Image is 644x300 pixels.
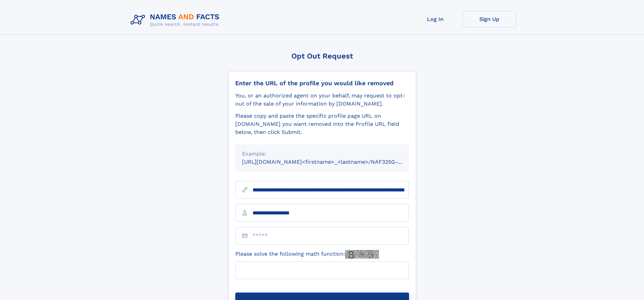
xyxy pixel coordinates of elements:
[128,11,225,29] img: Logo Names and Facts
[462,11,517,27] a: Sign Up
[235,112,409,136] div: Please copy and paste the specific profile page URL on [DOMAIN_NAME] you want removed into the Pr...
[242,150,402,158] div: Example:
[242,159,422,165] small: [URL][DOMAIN_NAME]<firstname>_<lastname>/NAF325G-xxxxxxxx
[235,79,409,87] div: Enter the URL of the profile you would like removed
[235,92,409,108] div: You, or an authorized agent on your behalf, may request to opt-out of the sale of your informatio...
[228,52,416,60] div: Opt Out Request
[235,250,379,259] label: Please solve the following math function:
[408,11,462,27] a: Log In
